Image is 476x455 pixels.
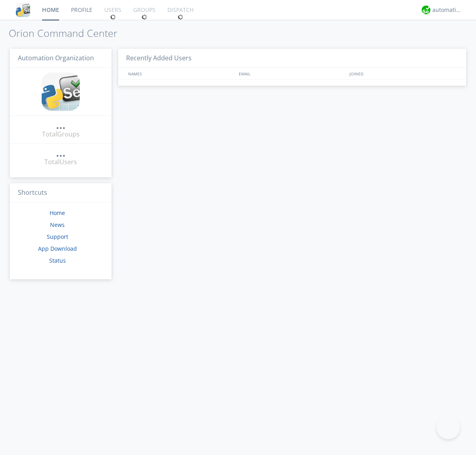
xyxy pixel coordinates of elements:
[49,257,66,264] a: Status
[16,3,30,17] img: cddb5a64eb264b2086981ab96f4c1ba7
[110,14,116,20] img: spin.svg
[142,14,147,20] img: spin.svg
[56,121,65,130] a: ...
[10,183,111,203] h3: Shortcuts
[56,148,65,157] a: ...
[50,221,65,228] a: News
[432,6,462,14] div: automation+atlas
[42,73,80,111] img: cddb5a64eb264b2086981ab96f4c1ba7
[436,415,460,439] iframe: Toggle Customer Support
[38,245,77,252] a: App Download
[237,68,347,79] div: EMAIL
[422,6,430,14] img: d2d01cd9b4174d08988066c6d424eccd
[347,68,459,79] div: JOINED
[50,209,65,217] a: Home
[118,49,466,68] h3: Recently Added Users
[18,54,94,62] span: Automation Organization
[44,157,77,167] div: Total Users
[178,14,183,20] img: spin.svg
[42,130,80,139] div: Total Groups
[56,121,65,129] div: ...
[126,68,235,79] div: NAMES
[47,233,68,240] a: Support
[56,148,65,156] div: ...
